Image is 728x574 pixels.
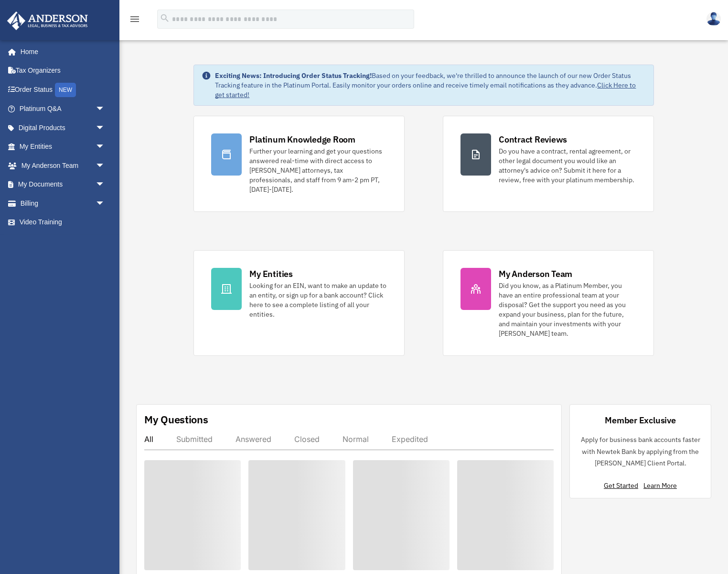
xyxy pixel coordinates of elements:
a: My Entities Looking for an EIN, want to make an update to an entity, or sign up for a bank accoun... [193,250,405,356]
i: search [160,13,170,23]
span: arrow_drop_down [96,175,115,195]
strong: Exciting News: Introducing Order Status Tracking! [215,71,372,80]
a: My Entitiesarrow_drop_down [7,137,119,156]
a: Learn More [643,481,677,490]
div: Looking for an EIN, want to make an update to an entity, or sign up for a bank account? Click her... [249,281,387,319]
a: menu [129,17,140,25]
div: Further your learning and get your questions answered real-time with direct access to [PERSON_NAM... [249,146,387,194]
div: My Entities [249,268,292,280]
a: Contract Reviews Do you have a contract, rental agreement, or other legal document you would like... [443,116,654,212]
div: Expedited [392,434,428,444]
div: NEW [55,83,76,97]
span: arrow_drop_down [96,99,115,119]
div: Closed [294,434,320,444]
span: arrow_drop_down [96,118,115,138]
a: Home [7,42,115,61]
div: Do you have a contract, rental agreement, or other legal document you would like an attorney's ad... [499,146,636,185]
span: arrow_drop_down [96,137,115,157]
a: Click Here to get started! [215,81,636,99]
a: Platinum Q&Aarrow_drop_down [7,99,119,119]
div: Based on your feedback, we're thrilled to announce the launch of our new Order Status Tracking fe... [215,71,645,99]
span: arrow_drop_down [96,194,115,213]
div: Did you know, as a Platinum Member, you have an entire professional team at your disposal? Get th... [499,281,636,338]
a: Billingarrow_drop_down [7,194,119,213]
div: Contract Reviews [499,133,567,145]
img: User Pic [707,12,721,26]
a: Tax Organizers [7,61,119,80]
div: My Anderson Team [499,268,572,280]
a: Get Started [604,481,642,490]
a: Digital Productsarrow_drop_down [7,118,119,137]
div: Member Exclusive [605,414,675,426]
span: arrow_drop_down [96,156,115,176]
a: My Anderson Teamarrow_drop_down [7,156,119,175]
div: Submitted [176,434,213,444]
div: Platinum Knowledge Room [249,133,355,145]
a: Order StatusNEW [7,80,119,99]
p: Apply for business bank accounts faster with Newtek Bank by applying from the [PERSON_NAME] Clien... [578,434,703,469]
div: Normal [343,434,369,444]
a: My Documentsarrow_drop_down [7,175,119,194]
a: My Anderson Team Did you know, as a Platinum Member, you have an entire professional team at your... [443,250,654,356]
a: Platinum Knowledge Room Further your learning and get your questions answered real-time with dire... [193,116,405,212]
div: My Questions [144,412,208,427]
div: All [144,434,153,444]
i: menu [129,13,140,25]
a: Video Training [7,213,119,232]
div: Answered [236,434,271,444]
img: Anderson Advisors Platinum Portal [4,11,91,30]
